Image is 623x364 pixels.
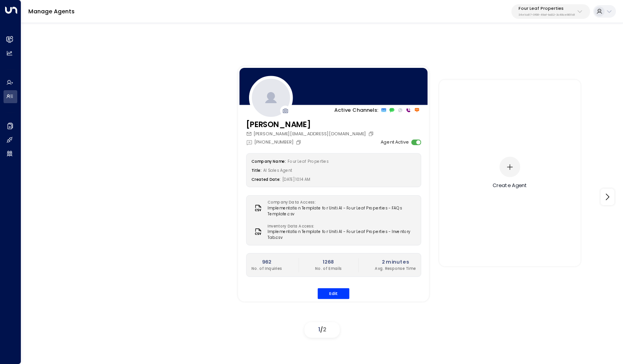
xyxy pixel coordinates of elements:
h3: [PERSON_NAME] [246,119,375,131]
div: Create Agent [493,182,527,189]
div: [PHONE_NUMBER] [246,139,302,146]
h2: 962 [251,258,282,266]
div: [PERSON_NAME][EMAIL_ADDRESS][DOMAIN_NAME] [246,131,375,137]
span: Four Leaf Properties [288,159,328,164]
label: Inventory Data Access: [268,223,412,229]
span: Implementation Template for Uniti AI - Four Leaf Properties - Inventory Tab.csv [268,229,416,240]
p: Four Leaf Properties [519,6,575,11]
span: AI Sales Agent [263,168,292,173]
label: Company Data Access: [268,200,412,206]
p: No. of Inquiries [251,266,282,271]
button: Four Leaf Properties34e1cd17-0f68-49af-bd32-3c48ce8611d1 [511,4,590,19]
h2: 1268 [315,258,342,266]
label: Agent Active [381,139,409,146]
button: Copy [368,131,375,136]
button: Copy [295,139,302,145]
span: Implementation Template for Uniti AI - Four Leaf Properties - FAQs Template.csv [268,206,416,217]
p: No. of Emails [315,266,342,271]
span: 1 [318,326,320,333]
p: Avg. Response Time [375,266,416,271]
label: Created Date: [251,177,280,182]
label: Company Name: [251,159,286,164]
span: 2 [323,326,326,333]
label: Title: [251,168,261,173]
a: Manage Agents [28,7,75,15]
div: / [304,322,340,338]
h2: 2 minutes [375,258,416,266]
button: Edit [318,288,350,299]
p: 34e1cd17-0f68-49af-bd32-3c48ce8611d1 [519,13,575,16]
span: [DATE] 10:14 AM [282,177,310,182]
p: Active Channels: [334,106,378,114]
